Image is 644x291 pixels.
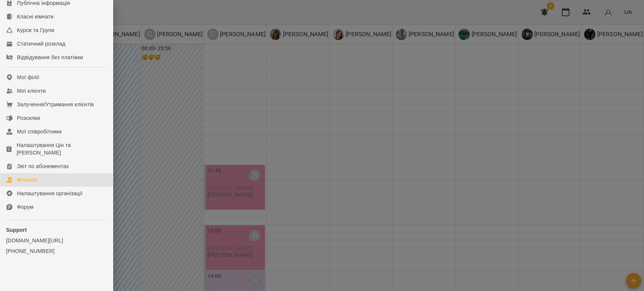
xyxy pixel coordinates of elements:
[17,114,40,122] div: Розсилки
[17,101,94,108] div: Залучення/Утримання клієнтів
[17,190,83,197] div: Налаштування організації
[17,176,37,184] div: Фінанси
[17,74,39,81] div: Мої філії
[6,226,107,234] p: Support
[6,237,107,244] a: [DOMAIN_NAME][URL]
[17,26,54,34] div: Курси та Групи
[17,54,83,61] div: Відвідування без платіжки
[6,247,107,255] a: [PHONE_NUMBER]
[17,128,62,135] div: Мої співробітники
[17,162,69,170] div: Звіт по абонементах
[17,40,65,47] div: Статичний розклад
[17,13,54,20] div: Класні кімнати
[17,203,34,211] div: Форум
[17,141,107,156] div: Налаштування Цін та [PERSON_NAME]
[17,87,46,95] div: Мої клієнти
